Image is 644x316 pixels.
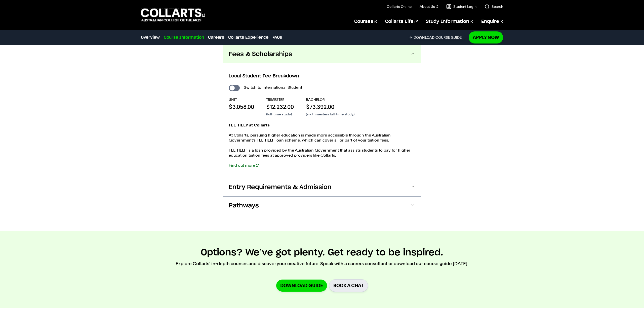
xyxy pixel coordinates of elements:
[354,13,377,30] a: Courses
[208,34,224,40] a: Careers
[164,34,204,40] a: Course Information
[306,112,354,117] p: (six trimesters full-time study)
[223,178,421,196] button: Entry Requirements & Admission
[223,197,421,215] button: Pathways
[446,4,476,9] a: Student Login
[223,63,421,178] div: Fees & Scholarships
[266,112,294,117] p: (full-time study)
[385,13,418,30] a: Collarts Life
[266,103,294,111] p: $12,232.00
[481,13,503,30] a: Enquire
[229,97,254,102] p: UNIT
[229,50,292,58] span: Fees & Scholarships
[228,34,268,40] a: Collarts Experience
[229,183,332,191] span: Entry Requirements & Admission
[409,35,466,40] a: DownloadCourse Guide
[420,4,438,9] a: About Us
[229,148,415,158] p: FEE-HELP is a loan provided by the Australian Government that assists students to pay for higher ...
[387,4,412,9] a: Collarts Online
[229,73,415,79] h3: Local Student Fee Breakdown
[272,34,282,40] a: FAQs
[306,97,354,102] p: BACHELOR
[426,13,473,30] a: Study Information
[469,31,503,43] a: Apply Now
[306,103,354,111] p: $73,392.00
[223,45,421,63] button: Fees & Scholarships
[176,260,468,267] p: Explore Collarts' in-depth courses and discover your creative future. Speak with a careers consul...
[244,84,302,91] label: Switch to International Student
[229,133,415,143] p: At Collarts, pursuing higher education is made more accessible through the Australian Government’...
[329,279,368,292] a: BOOK A CHAT
[141,34,160,40] a: Overview
[229,123,270,127] strong: FEE-HELP at Collarts
[276,280,327,291] a: Download Guide
[485,4,503,9] a: Search
[266,97,294,102] p: TRIMESTER
[229,103,254,111] p: $3,058.00
[141,8,205,22] div: Go to homepage
[201,247,443,258] h2: Options? We’ve got plenty. Get ready to be inspired.
[229,163,259,168] a: Find out more
[414,35,434,40] span: Download
[229,202,259,210] span: Pathways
